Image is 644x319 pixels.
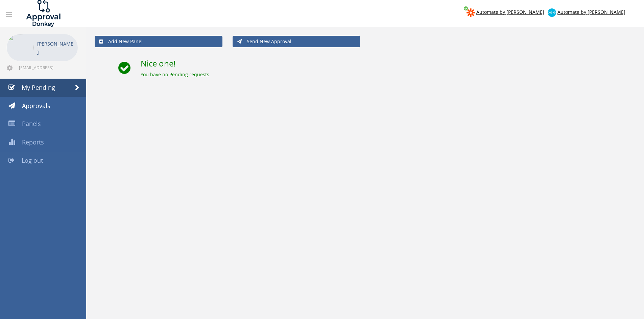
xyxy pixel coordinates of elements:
span: Reports [22,138,44,146]
span: Log out [22,156,43,164]
img: zapier-logomark.png [467,8,475,17]
span: Automate by [PERSON_NAME] [476,9,544,15]
a: Add New Panel [95,36,222,47]
span: Automate by [PERSON_NAME] [557,9,625,15]
h2: Nice one! [141,59,636,68]
span: My Pending [22,83,55,91]
span: Panels [22,119,41,128]
a: Send New Approval [233,36,360,47]
span: [EMAIL_ADDRESS][DOMAIN_NAME] [19,65,76,70]
p: [PERSON_NAME] [37,39,74,56]
div: You have no Pending requests. [141,71,636,78]
img: xero-logo.png [548,8,556,17]
span: Approvals [22,102,50,110]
